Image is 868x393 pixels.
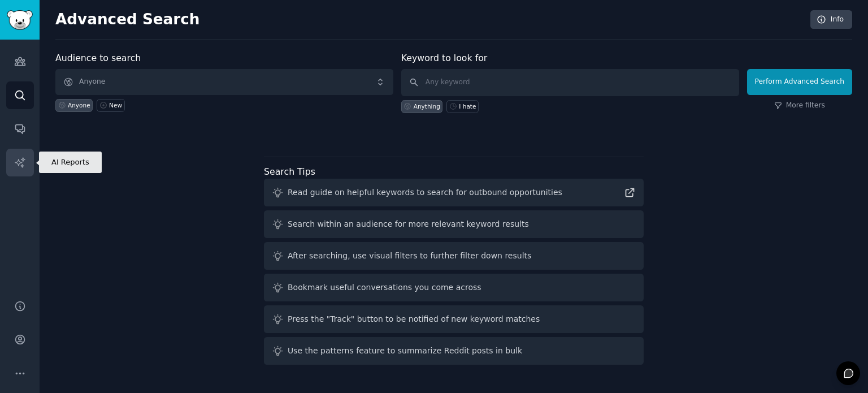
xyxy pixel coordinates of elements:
label: Search Tips [264,166,315,177]
button: Perform Advanced Search [747,69,852,95]
div: New [109,101,122,109]
label: Audience to search [55,53,141,63]
div: I hate [459,102,476,110]
a: New [97,99,124,112]
img: GummySearch logo [7,10,33,30]
input: Any keyword [401,69,739,96]
div: After searching, use visual filters to further filter down results [288,250,531,262]
h2: Advanced Search [55,11,804,29]
a: More filters [774,101,825,111]
div: Read guide on helpful keywords to search for outbound opportunities [288,187,562,198]
a: Info [810,10,852,29]
div: Anyone [68,101,90,109]
div: Use the patterns feature to summarize Reddit posts in bulk [288,345,522,357]
div: Bookmark useful conversations you come across [288,282,481,293]
div: Press the "Track" button to be notified of new keyword matches [288,313,540,325]
div: Search within an audience for more relevant keyword results [288,218,529,230]
div: Anything [414,102,440,110]
label: Keyword to look for [401,53,488,63]
button: Anyone [55,69,393,95]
